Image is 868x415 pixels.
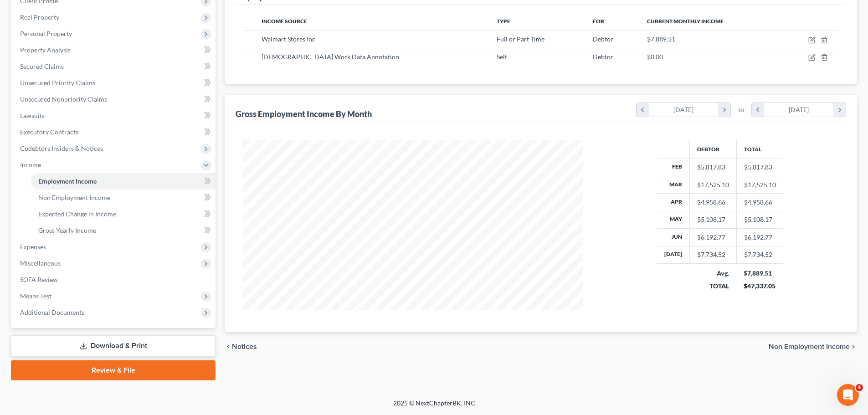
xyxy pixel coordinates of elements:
span: Miscellaneous [20,259,61,267]
th: May [657,211,690,228]
td: $5,108.17 [736,211,783,228]
th: Jun [657,229,690,246]
div: $7,734.52 [697,250,729,259]
th: Mar [657,176,690,193]
span: Codebtors Insiders & Notices [20,144,103,152]
td: $17,525.10 [736,176,783,193]
span: Property Analysis [20,46,71,54]
span: Additional Documents [20,308,84,316]
a: Non Employment Income [31,190,216,206]
i: chevron_right [833,103,846,117]
span: Unsecured Nonpriority Claims [20,95,107,103]
span: SOFA Review [20,276,58,283]
span: Current Monthly Income [647,18,724,25]
span: Employment Income [38,177,97,185]
a: Expected Change in Income [31,206,216,222]
th: Apr [657,194,690,211]
div: $6,192.77 [697,233,729,242]
button: chevron_left Notices [225,343,257,350]
i: chevron_left [752,103,764,117]
span: Notices [232,343,257,350]
span: Unsecured Priority Claims [20,79,95,87]
span: Walmart Stores Inc [262,35,315,43]
span: Gross Yearly Income [38,226,96,234]
span: Expected Change in Income [38,210,116,218]
span: [DEMOGRAPHIC_DATA] Work Data Annotation [262,53,399,61]
i: chevron_right [850,343,857,350]
a: Lawsuits [13,108,216,124]
span: Lawsuits [20,112,45,119]
td: $4,958.66 [736,194,783,211]
span: $0.00 [647,53,663,61]
span: to [738,105,744,114]
div: 2025 © NextChapterBK, INC [175,399,694,415]
div: $4,958.66 [697,198,729,207]
span: Debtor [593,53,613,61]
div: [DATE] [649,103,719,117]
div: $5,108.17 [697,215,729,224]
span: Real Property [20,13,59,21]
span: Income Source [262,18,307,25]
div: $5,817.83 [697,163,729,172]
button: Non Employment Income chevron_right [769,343,857,350]
span: Secured Claims [20,62,64,70]
td: $6,192.77 [736,229,783,246]
div: [DATE] [764,103,834,117]
th: Debtor [689,140,736,159]
a: Employment Income [31,173,216,190]
a: Property Analysis [13,42,216,58]
span: $7,889.51 [647,35,675,43]
div: $7,889.51 [744,269,776,278]
span: Means Test [20,292,51,300]
th: Feb [657,159,690,176]
iframe: Intercom live chat [837,384,859,406]
span: Non Employment Income [38,194,110,201]
span: Type [497,18,510,25]
a: SOFA Review [13,272,216,288]
td: $5,817.83 [736,159,783,176]
a: Executory Contracts [13,124,216,140]
span: Income [20,161,41,169]
a: Secured Claims [13,58,216,75]
span: Expenses [20,243,46,251]
span: Non Employment Income [769,343,850,350]
span: 4 [856,384,863,391]
span: Personal Property [20,30,72,37]
a: Gross Yearly Income [31,222,216,239]
div: Avg. [697,269,729,278]
span: Self [497,53,507,61]
i: chevron_left [637,103,649,117]
span: For [593,18,604,25]
span: Full or Part Time [497,35,544,43]
span: Executory Contracts [20,128,78,136]
a: Review & File [11,360,216,380]
a: Download & Print [11,335,216,357]
div: TOTAL [697,282,729,291]
td: $7,734.52 [736,246,783,263]
span: Debtor [593,35,613,43]
i: chevron_left [225,343,232,350]
i: chevron_right [718,103,730,117]
a: Unsecured Priority Claims [13,75,216,91]
th: [DATE] [657,246,690,263]
div: $47,337.05 [744,282,776,291]
th: Total [736,140,783,159]
div: $17,525.10 [697,180,729,190]
div: Gross Employment Income By Month [236,108,372,119]
a: Unsecured Nonpriority Claims [13,91,216,108]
